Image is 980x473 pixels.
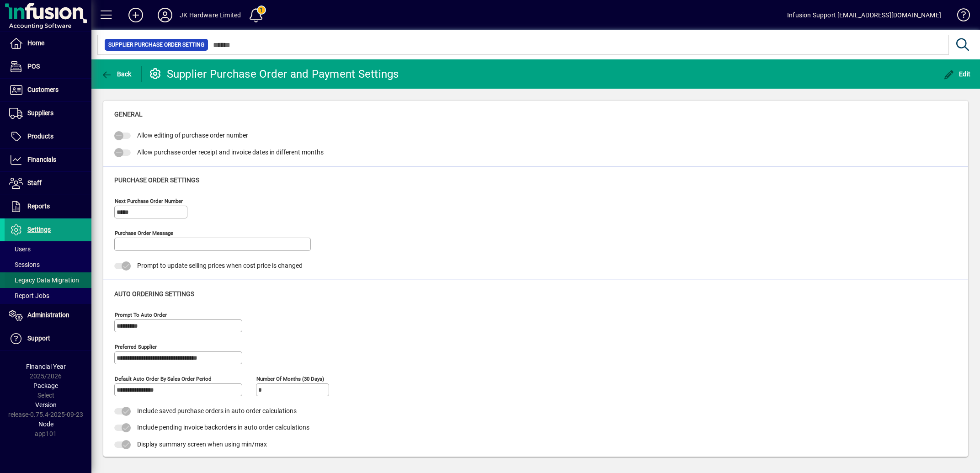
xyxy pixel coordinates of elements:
span: Staff [27,179,42,186]
a: Reports [5,195,91,218]
span: Suppliers [27,109,53,117]
a: Customers [5,79,91,101]
a: Users [5,241,91,257]
a: Knowledge Base [950,2,969,32]
a: Legacy Data Migration [5,272,91,288]
mat-label: Number of Months (30 days) [256,375,324,382]
span: Allow editing of purchase order number [137,132,248,139]
a: Report Jobs [5,288,91,303]
span: Support [27,335,50,342]
span: Purchase Order Settings [114,176,199,184]
a: Support [5,327,91,350]
span: General [114,111,143,118]
span: Include pending invoice backorders in auto order calculations [137,424,309,431]
span: Settings [27,226,51,233]
a: Suppliers [5,102,91,125]
a: Administration [5,304,91,327]
div: Supplier Purchase Order and Payment Settings [149,67,399,81]
span: Financial Year [26,363,66,370]
span: POS [27,63,40,70]
span: Back [101,70,132,78]
a: Products [5,125,91,148]
mat-label: Prompt to Auto Order [115,311,167,318]
span: Prompt to update selling prices when cost price is changed [137,262,303,269]
span: Node [38,420,53,428]
a: Home [5,32,91,55]
span: Display summary screen when using min/max [137,441,267,448]
button: Edit [941,66,973,82]
span: Reports [27,202,50,210]
a: Staff [5,172,91,195]
span: Users [9,245,31,253]
span: Sessions [9,261,40,268]
span: Edit [943,70,971,78]
button: Add [121,7,150,23]
mat-label: Preferred Supplier [115,343,157,350]
a: Financials [5,149,91,171]
app-page-header-button: Back [91,66,142,82]
span: Allow purchase order receipt and invoice dates in different months [137,149,324,156]
span: Include saved purchase orders in auto order calculations [137,407,297,415]
span: Home [27,39,44,47]
span: Auto Ordering Settings [114,290,194,298]
mat-label: Next Purchase Order number [115,198,183,204]
span: Customers [27,86,59,93]
button: Profile [150,7,180,23]
mat-label: Default auto order by sales order period [115,375,212,382]
span: Package [33,382,58,389]
button: Back [99,66,134,82]
span: Administration [27,311,69,319]
span: Financials [27,156,56,163]
span: Products [27,133,53,140]
a: POS [5,55,91,78]
mat-label: Purchase Order Message [115,230,173,236]
a: Sessions [5,257,91,272]
span: Supplier Purchase Order Setting [108,40,204,49]
span: Legacy Data Migration [9,276,79,284]
span: Report Jobs [9,292,49,299]
div: Infusion Support [EMAIL_ADDRESS][DOMAIN_NAME] [787,8,941,22]
span: Version [35,401,57,409]
div: JK Hardware Limited [180,8,241,22]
